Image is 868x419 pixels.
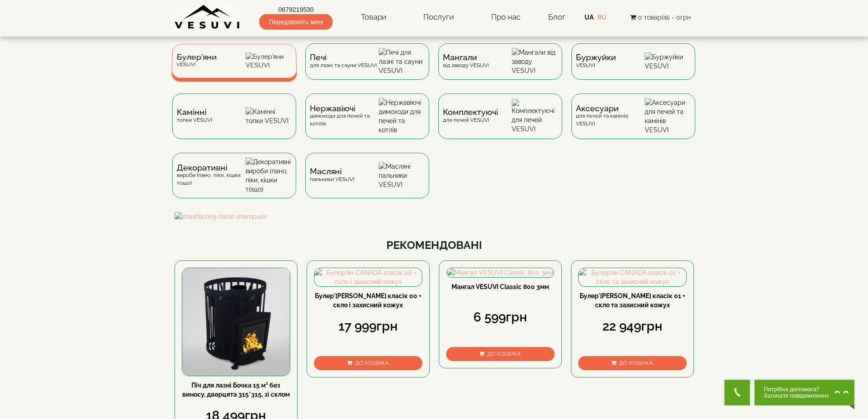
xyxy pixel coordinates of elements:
div: для лазні та сауни VESUVI [310,54,377,69]
a: Булер'яниVESUVI Булер'яни VESUVI [168,43,301,93]
img: Мангали від заводу VESUVI [512,48,558,75]
a: Мангал VESUVI Classic 800 3мм [452,283,549,290]
span: Печі [310,54,377,61]
span: Буржуйки [576,54,616,61]
button: 0 товар(ів) - 0грн [627,12,693,22]
div: для печей VESUVI [443,109,498,124]
div: 22 949грн [578,317,687,336]
img: Булер'ян CANADA класік 00 + скло і захисний кожух [314,268,422,286]
img: Булер'ян CANADA класік 01 + скло та захисний кожух [579,268,686,286]
img: Камінні топки VESUVI [246,107,292,125]
span: Декоративні [177,164,246,171]
div: 6 599грн [446,308,555,326]
div: від заводу VESUVI [443,54,489,69]
span: Комплектуючі [443,109,498,116]
div: 17 999грн [314,317,422,336]
span: Масляні [310,168,354,175]
a: Про нас [482,7,529,28]
span: До кошика [619,360,653,366]
img: Декоративні вироби (пано, піки, кішки тощо) [246,157,292,194]
button: Chat button [755,380,854,405]
a: RU [597,14,606,21]
span: Передзвоніть мені [259,14,333,30]
span: Аксесуари [576,105,645,112]
a: Піч для лазні Бочка 15 м³ без виносу, дверцята 315*315, зі склом [182,382,290,398]
div: VESUVI [576,54,616,69]
a: UA [585,14,594,21]
button: До кошика [314,356,422,370]
span: Нержавіючі [310,105,379,112]
span: До кошика [355,360,389,366]
a: Декоративнівироби (пано, піки, кішки тощо) Декоративні вироби (пано, піки, кішки тощо) [168,153,301,212]
span: Камінні [177,109,212,116]
a: Булер'[PERSON_NAME] класік 00 + скло і захисний кожух [315,292,421,309]
a: Аксесуаридля печей та камінів VESUVI Аксесуари для печей та камінів VESUVI [567,93,700,153]
img: Печі для лазні та сауни VESUVI [379,48,425,75]
span: Потрібна допомога? [764,386,830,393]
a: БуржуйкиVESUVI Буржуйки VESUVI [567,43,700,93]
button: До кошика [446,347,555,361]
a: Мангаливід заводу VESUVI Мангали від заводу VESUVI [434,43,567,93]
img: Комплектуючі для печей VESUVI [512,99,558,134]
a: Блог [548,12,565,21]
button: Get Call button [724,380,750,405]
img: Аксесуари для печей та камінів VESUVI [645,98,691,134]
a: Печідля лазні та сауни VESUVI Печі для лазні та сауни VESUVI [301,43,434,93]
img: shashlichnij-nabir-shampuriv [175,212,694,221]
a: Послуги [414,7,463,28]
a: Каміннітопки VESUVI Камінні топки VESUVI [168,93,301,153]
a: Товари [352,7,395,28]
a: 0679219530 [259,5,333,14]
img: Булер'яни VESUVI [246,52,292,70]
div: VESUVI [176,54,216,68]
div: топки VESUVI [177,109,212,124]
a: Нержавіючідимоходи для печей та котлів Нержавіючі димоходи для печей та котлів [301,93,434,153]
div: вироби (пано, піки, кішки тощо) [177,164,246,187]
a: Булер'[PERSON_NAME] класік 01 + скло та захисний кожух [580,292,685,309]
img: Завод VESUVI [175,5,241,30]
img: Мангал VESUVI Classic 800 3мм [447,268,554,277]
span: 0 товар(ів) - 0грн [638,14,691,21]
div: димоходи для печей та котлів [310,105,379,128]
img: Масляні пальники VESUVI [379,162,425,189]
span: Мангали [443,54,489,61]
div: для печей та камінів VESUVI [576,105,645,128]
img: Буржуйки VESUVI [645,52,691,71]
span: Булер'яни [176,54,217,61]
div: пальники VESUVI [310,168,354,183]
img: Нержавіючі димоходи для печей та котлів [379,98,425,134]
span: До кошика [487,351,521,357]
a: Комплектуючідля печей VESUVI Комплектуючі для печей VESUVI [434,93,567,153]
a: Масляніпальники VESUVI Масляні пальники VESUVI [301,153,434,212]
img: Піч для лазні Бочка 15 м³ без виносу, дверцята 315*315, зі склом [182,268,290,376]
button: До кошика [578,356,687,370]
span: Залиште повідомлення [764,393,830,399]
